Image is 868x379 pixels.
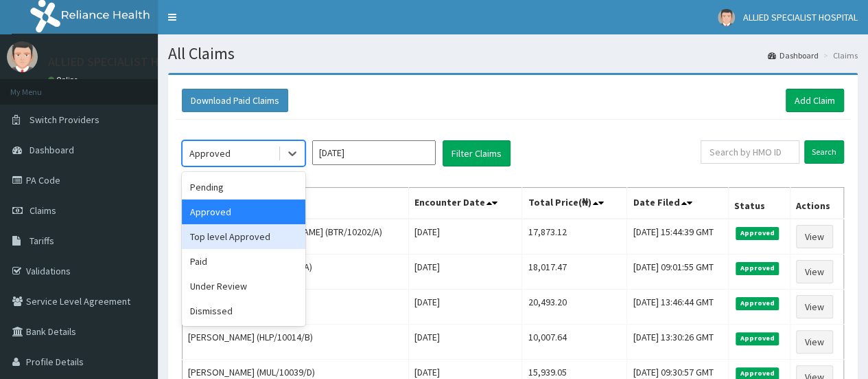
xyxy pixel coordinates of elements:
th: Date Filed [627,188,729,219]
span: Approved [736,332,779,345]
h1: All Claims [168,45,858,63]
td: [DATE] [409,290,522,325]
td: [PERSON_NAME] (HLP/10014/B) [183,325,409,360]
td: [DATE] 13:46:44 GMT [627,290,729,325]
li: Claims [820,50,858,61]
th: Actions [790,188,843,219]
th: Status [728,188,790,219]
th: Total Price(₦) [522,188,627,219]
span: Claims [30,204,56,217]
a: Online [48,75,81,85]
div: Under Review [182,274,305,299]
td: [DATE] [409,255,522,290]
td: 20,493.20 [522,290,627,325]
th: Encounter Date [409,188,522,219]
td: [DATE] [409,325,522,360]
img: User Image [7,41,38,72]
img: User Image [718,9,735,26]
input: Search by HMO ID [701,140,799,164]
div: Top level Approved [182,224,305,249]
td: 18,017.47 [522,255,627,290]
a: View [796,225,833,248]
span: Approved [736,262,779,274]
input: Search [804,140,844,164]
td: [DATE] [409,219,522,255]
a: View [796,295,833,318]
a: Add Claim [786,89,844,112]
span: Tariffs [30,235,54,247]
div: Paid [182,249,305,274]
span: Approved [736,297,779,310]
span: Switch Providers [30,113,99,126]
td: [DATE] 15:44:39 GMT [627,219,729,255]
td: [DATE] 13:30:26 GMT [627,325,729,360]
td: 10,007.64 [522,325,627,360]
div: Dismissed [182,299,305,323]
a: View [796,330,833,354]
a: View [796,260,833,283]
a: Dashboard [768,50,819,61]
div: Pending [182,175,305,199]
input: Select Month and Year [312,140,436,165]
button: Filter Claims [443,140,511,166]
div: Approved [189,147,231,160]
span: Dashboard [30,144,74,156]
td: [DATE] 09:01:55 GMT [627,255,729,290]
button: Download Paid Claims [182,89,288,112]
span: ALLIED SPECIALIST HOSPITAL [743,11,858,23]
div: Approved [182,199,305,224]
p: ALLIED SPECIALIST HOSPITAL [48,56,204,68]
td: 17,873.12 [522,219,627,255]
span: Approved [736,227,779,239]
